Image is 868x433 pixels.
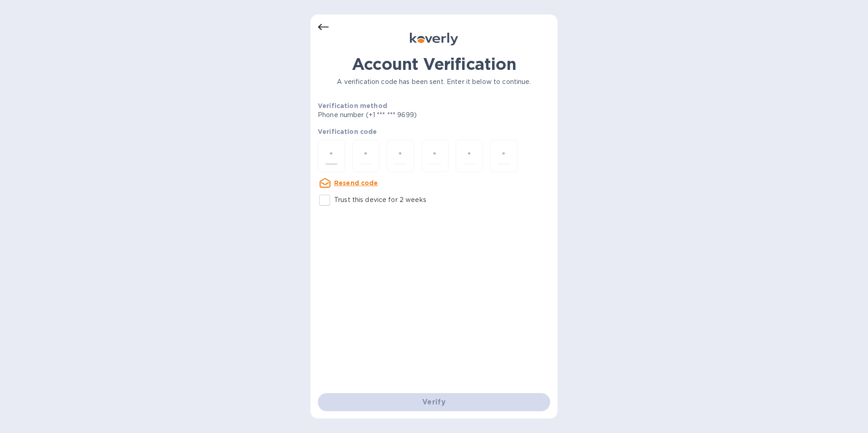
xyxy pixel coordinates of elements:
p: Verification code [318,127,550,136]
b: Verification method [318,102,387,109]
h1: Account Verification [318,54,550,74]
p: Phone number (+1 *** *** 9699) [318,110,486,120]
p: A verification code has been sent. Enter it below to continue. [318,77,550,87]
p: Trust this device for 2 weeks [334,195,426,205]
u: Resend code [334,179,378,187]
